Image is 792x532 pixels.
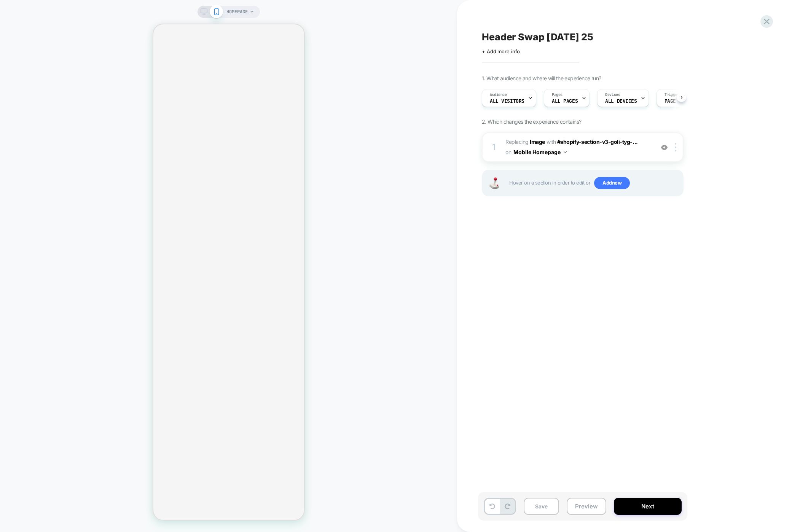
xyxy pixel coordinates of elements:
[661,144,668,151] img: crossed eye
[552,99,578,104] span: ALL PAGES
[552,92,563,97] span: Pages
[605,99,637,104] span: ALL DEVICES
[524,498,559,515] button: Save
[594,177,630,189] span: Add new
[490,99,524,104] span: All Visitors
[226,6,248,18] span: HOMEPAGE
[505,147,511,157] span: on
[530,139,545,145] b: Image
[605,92,620,97] span: Devices
[509,177,679,189] span: Hover on a section in order to edit or
[490,92,507,97] span: Audience
[482,31,593,43] span: Header Swap [DATE] 25
[490,140,498,155] div: 1
[567,498,606,515] button: Preview
[505,139,545,145] span: Replacing
[486,177,502,189] img: Joystick
[547,139,556,145] span: WITH
[513,147,567,158] button: Mobile Homepage
[675,143,676,151] img: close
[665,99,690,104] span: Page Load
[482,75,601,81] span: 1. What audience and where will the experience run?
[482,118,581,125] span: 2. Which changes the experience contains?
[564,151,567,153] img: down arrow
[614,498,682,515] button: Next
[557,139,638,145] span: #shopify-section-v3-goli-tyg-...
[482,48,520,54] span: + Add more info
[665,92,679,97] span: Trigger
